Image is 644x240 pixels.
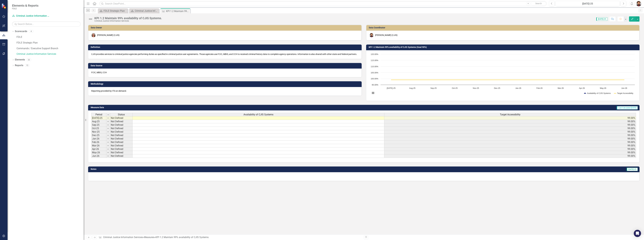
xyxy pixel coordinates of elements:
[91,46,360,48] h3: Definition
[384,120,636,123] td: 99.00%
[107,148,109,150] img: 8DAGhfEEPCf229AAAAAElFTkSuQmCC
[531,1,546,6] button: Search
[107,151,109,154] img: 8DAGhfEEPCf229AAAAAElFTkSuQmCC
[91,106,302,109] h3: Measure Data
[452,87,457,89] text: Oct-25
[12,14,50,18] a: Criminal Justice Information Services
[371,65,378,68] text: 110.00%
[91,123,106,127] td: Sep-25
[2,3,7,9] img: ClearPoint Strategy
[500,113,520,116] span: Target Accessibility
[636,1,641,6] img: Christopher Kenworthy
[110,123,133,127] td: Not Defined
[110,116,133,120] td: Not Defined
[25,64,30,67] div: 15
[91,33,96,37] img: April Haupt
[91,127,106,130] td: Oct-25
[369,53,636,98] svg: Interactive chart
[536,87,543,89] text: Feb-26
[17,52,84,56] a: Criminal Justice Information Services
[110,130,133,134] td: Not Defined
[91,89,358,92] p: Reporting provided by ITS on demand.
[26,58,31,61] div: 33
[99,1,547,6] input: Search ClearPoint...
[515,87,521,89] text: Jan-26
[587,92,611,94] text: Availability of CJIS Systems
[91,27,360,29] h3: Data Owner
[91,141,106,144] td: Feb-26
[110,134,133,137] td: Not Defined
[15,58,25,61] a: Elements
[107,127,109,130] img: 8DAGhfEEPCf229AAAAAElFTkSuQmCC
[99,9,127,13] a: FDLE Strategic Plan
[107,120,109,123] img: 8DAGhfEEPCf229AAAAAElFTkSuQmCC
[110,151,133,154] td: Not Defined
[110,154,133,158] td: Not Defined
[494,87,500,89] text: Dec-25
[130,9,158,13] a: Criminal Justice Information Services Landing Page
[107,131,109,133] img: 8DAGhfEEPCf229AAAAAElFTkSuQmCC
[97,34,119,37] div: [PERSON_NAME] (CJIS)
[17,41,84,45] a: FDLE Strategic Plan
[384,151,636,154] td: 99.00%
[369,27,638,29] h3: Data Coordinator
[371,72,378,74] text: 105.00%
[166,9,190,13] div: KPI 1.2 Maintain 99% availability of CJIS Systems.
[104,9,127,13] div: FDLE Strategic Plan
[627,168,638,171] span: [DATE]-25
[91,151,106,154] td: May-26
[473,87,479,89] text: Nov-25
[369,53,636,98] div: Chart. Highcharts interactive chart.
[614,92,633,94] button: Show Target Accessibility
[371,59,378,61] text: 115.00%
[107,124,109,126] img: 8DAGhfEEPCf229AAAAAElFTkSuQmCC
[91,134,106,137] td: Dec-25
[556,2,619,6] div: [DATE]-25
[29,30,33,33] div: 4
[91,83,360,85] h3: Methodology
[634,230,641,237] div: Open Intercom Messenger
[99,236,361,239] div: » »
[409,87,415,89] text: Aug-25
[384,127,636,130] td: 99.00%
[144,236,154,239] a: Measures
[107,155,109,157] img: 8DAGhfEEPCf229AAAAAElFTkSuQmCC
[12,21,81,27] input: Search Below...
[156,236,209,239] div: KPI 1.2 Maintain 99% availability of CJIS Systems.
[584,92,611,94] button: Show Availability of CJIS Systems
[621,87,627,89] text: Jun-26
[94,20,162,22] div: Criminal Justice Information Services
[555,1,620,6] button: [DATE]-25
[384,130,636,134] td: 99.00%
[107,134,109,136] img: 8DAGhfEEPCf229AAAAAElFTkSuQmCC
[535,2,542,5] span: Search
[107,144,109,147] img: 8DAGhfEEPCf229AAAAAElFTkSuQmCC
[91,116,106,120] td: [DATE]-25
[369,46,638,48] h3: KPI 1.2 Maintain 99% availability of CJIS Systems (Goal 90%)
[107,117,109,119] img: 8DAGhfEEPCf229AAAAAElFTkSuQmCC
[371,91,375,95] button: View chart menu, Chart
[12,4,38,7] span: Elements & Reports
[91,168,273,170] h3: Notes
[110,147,133,151] td: Not Defined
[384,123,636,127] td: 99.00%
[369,33,374,37] img: Christopher Kenworthy
[17,47,84,50] a: Commands / Executive Support Branch
[596,17,607,21] span: [DATE]-25
[15,64,23,67] a: Reports
[558,87,564,89] text: Mar-26
[110,127,133,130] td: Not Defined
[91,53,358,56] p: CJIS provides services to criminal justice agencies performing duties as specified in criminal ju...
[384,137,636,141] td: 99.00%
[375,34,398,37] div: [PERSON_NAME] (CJIS)
[17,35,84,39] a: FDLE
[88,17,93,21] img: Not Defined
[579,87,585,89] text: Apr-26
[94,16,162,20] div: KPI 1.2 Maintain 99% availability of CJIS Systems.
[371,53,378,55] text: 120.00%
[372,84,378,86] text: 95.00%
[91,147,106,151] td: Apr-26
[600,87,606,89] text: May-26
[617,92,633,94] text: Target Accessibility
